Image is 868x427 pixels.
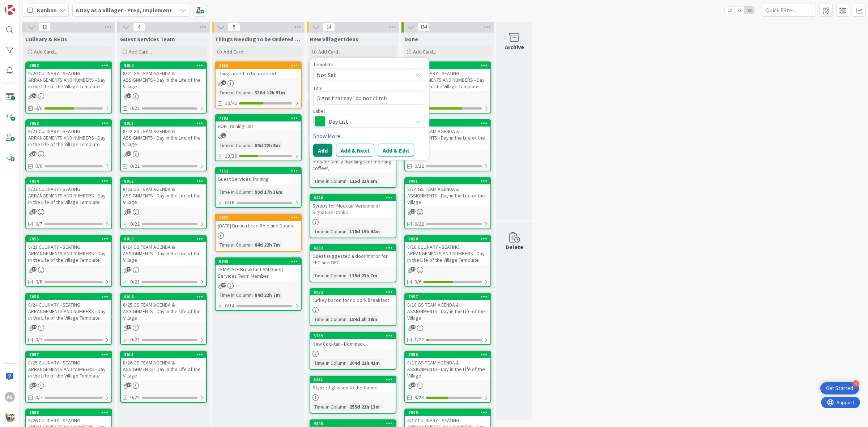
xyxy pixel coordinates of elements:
a: 5051Stylized glasses to the themeTime in Column:255d 21h 13m [310,376,396,414]
span: 3/6 [35,104,42,112]
div: 4846 [314,421,396,426]
div: 8012 [121,178,206,184]
a: 80158/26 GS TEAM AGENDA & ASSIGNMENTS - Day in the Life of the Village0/22 [120,351,207,403]
div: 79588/19 GS TEAM AGENDA & ASSIGNMENTS - Day in the Life of the Village [405,120,490,149]
div: 80118/22 GS TEAM AGENDA & ASSIGNMENTS - Day in the Life of the Village [121,120,206,149]
div: 8/22 CULINARY - SEATING ARRANGEMENTS AND NUMBERS - Day in the Life of the Village Template [26,184,111,207]
div: 7850 [405,236,490,242]
div: 5739 [310,333,396,339]
div: 80138/24 GS TEAM AGENDA & ASSIGNMENTS - Day in the Life of the Village [121,236,206,265]
div: 78528/20 CULINARY - SEATING ARRANGEMENTS AND NUMBERS - Day in the Life of the Village Template [26,62,111,91]
div: 6945 [219,259,301,264]
span: 27 [127,209,131,214]
div: 8013 [124,236,206,242]
span: 27 [411,209,416,214]
textarea: Signs that say "do not climb [313,91,425,105]
div: 5739 [314,333,396,338]
a: 80118/22 GS TEAM AGENDA & ASSIGNMENTS - Day in the Life of the Village0/22 [120,119,207,171]
a: 78578/25 CULINARY - SEATING ARRANGEMENTS AND NUMBERS - Day in the Life of the Village Template0/7 [25,351,112,403]
span: : [252,241,253,249]
span: 6 [133,23,145,31]
div: 8/19 CULINARY - SEATING ARRANGEMENTS AND NUMBERS - Day in the Life of the Village Template [405,69,490,91]
div: 7856 [26,294,111,300]
span: 27 [127,325,131,329]
span: 3/6 [414,278,421,286]
div: 78538/21 CULINARY - SEATING ARRANGEMENTS AND NUMBERS - Day in the Life of the Village Template [26,120,111,149]
div: 5051 [310,376,396,383]
span: Guest Services Team [120,35,175,43]
div: Guest Services Training [216,174,301,184]
a: 78528/20 CULINARY - SEATING ARRANGEMENTS AND NUMBERS - Day in the Life of the Village Template3/6 [25,61,112,114]
div: 7850 [408,236,490,242]
div: 7958 [408,121,490,126]
span: : [346,227,348,235]
div: Stylized glasses to the theme [310,383,396,392]
div: 6832 [310,245,396,251]
span: 0/22 [130,104,140,112]
div: Time in Column [218,241,252,249]
span: 19/42 [225,99,237,107]
div: 8/21 CULINARY - SEATING ARRANGEMENTS AND NUMBERS - Day in the Life of the Village Template [26,127,111,149]
span: New Villager Ideas [310,35,358,43]
div: 6052Turkey bacon for no pork breakfast [310,289,396,305]
div: TEMPLATE Breakfast AM Guest Services Team Member [216,265,301,281]
div: 8015 [124,352,206,357]
div: 78518/19 CULINARY - SEATING ARRANGEMENTS AND NUMBERS - Day in the Life of the Village Template [405,62,490,91]
div: Time in Column [312,227,346,235]
span: 28 [411,383,416,387]
a: 6052Turkey bacon for no pork breakfastTime in Column:184d 5h 28m [310,288,396,326]
img: avatar [5,412,15,422]
a: 79588/19 GS TEAM AGENDA & ASSIGNMENTS - Day in the Life of the Village0/22 [404,119,491,171]
div: 2858 [216,62,301,69]
div: 8010 [121,62,206,69]
div: 8/18 GS TEAM AGENDA & ASSIGNMENTS - Day in the Life of the Village [405,300,490,323]
span: 9/23 [414,394,424,401]
span: 39 [411,267,416,272]
span: 0/7 [35,394,42,401]
span: 37 [32,383,37,387]
div: 7858 [29,410,111,415]
span: Kanban [37,6,57,14]
a: 79578/18 GS TEAM AGENDA & ASSIGNMENTS - Day in the Life of the Village1/22 [404,293,491,345]
span: Done [404,35,418,43]
span: Add Card... [129,48,152,55]
div: 7152Guest Services Training [216,168,301,184]
div: 7901 [408,179,490,184]
span: 27 [411,325,416,329]
div: New Cocktail - Dominack [310,339,396,349]
div: 8010 [124,63,206,68]
div: 8/23 GS TEAM AGENDA & ASSIGNMENTS - Day in the Life of the Village [121,184,206,207]
div: 6052 [314,290,396,295]
span: : [346,359,348,367]
a: 79568/17 GS TEAM AGENDA & ASSIGNMENTS - Day in the Life of the Village9/23 [404,351,491,403]
div: 8/18 CULINARY - SEATING ARRANGEMENTS AND NUMBERS - Day in the Life of the Village Template [405,242,490,265]
div: Time in Column [312,315,346,323]
div: Guest suggested a door mirror for FFC and OFC [310,251,396,267]
div: 4 [852,380,859,387]
div: 7103FOH Training List [216,115,301,131]
div: 7957 [408,294,490,299]
div: 8/21 GS TEAM AGENDA & ASSIGNMENTS - Day in the Life of the Village [121,69,206,91]
a: 78518/19 CULINARY - SEATING ARRANGEMENTS AND NUMBERS - Day in the Life of the Village Template4/6 [404,61,491,114]
a: 6945TEMPLATE Breakfast AM Guest Services Team MemberTime in Column:84d 22h 7m0/14 [215,257,302,311]
button: Add & Edit [378,144,414,157]
a: 78508/18 CULINARY - SEATING ARRANGEMENTS AND NUMBERS - Day in the Life of the Village Template3/6 [404,235,491,287]
span: 0/22 [414,220,424,228]
span: Add Card... [413,48,436,55]
div: 8/20 CULINARY - SEATING ARRANGEMENTS AND NUMBERS - Day in the Life of the Village Template [26,69,111,91]
img: Visit kanbanzone.com [5,5,15,15]
a: 78568/24 CULINARY - SEATING ARRANGEMENTS AND NUMBERS - Day in the Life of the Village Template0/7 [25,293,112,345]
div: Things need to be ordered [216,69,301,78]
span: Support [15,1,33,10]
span: 0/23 [130,278,140,286]
span: : [346,403,348,411]
div: 2689 [216,214,301,221]
div: 5739New Cocktail - Dominack [310,333,396,349]
div: Guest suggested bench seating outside family dwellings for morning coffee\ [310,150,396,173]
div: 7958 [405,120,490,127]
span: 0/7 [35,220,42,228]
div: 7851 [405,62,490,69]
div: Time in Column [312,272,346,279]
span: Day List [329,116,409,126]
span: 37 [32,209,37,214]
